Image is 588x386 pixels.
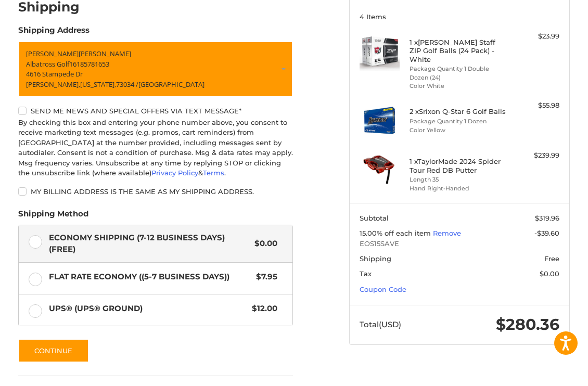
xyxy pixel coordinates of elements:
span: Tax [360,269,372,278]
li: Hand Right-Handed [410,184,507,193]
span: UPS® (UPS® Ground) [49,303,247,315]
legend: Shipping Method [18,208,88,225]
h4: 1 x [PERSON_NAME] Staff ZIP Golf Balls (24 Pack) - White [410,38,507,63]
span: [US_STATE], [80,80,116,89]
span: [PERSON_NAME], [26,80,80,89]
span: 4616 Stampede Dr [26,69,83,79]
li: Color White [410,82,507,91]
a: Coupon Code [360,285,406,293]
span: EOS15SAVE [360,239,559,249]
li: Package Quantity 1 Double Dozen (24) [410,65,507,82]
h4: 2 x Srixon Q-Star 6 Golf Balls [410,107,507,115]
a: Enter or select a different address [18,41,293,97]
h4: 1 x TaylorMade 2024 Spider Tour Red DB Putter [410,157,507,174]
span: -$39.60 [534,229,559,237]
a: Privacy Policy [151,169,198,177]
span: $280.36 [496,315,559,334]
span: Free [544,254,559,263]
span: [PERSON_NAME] [26,49,79,58]
span: Albatross Golf [26,59,69,69]
span: [GEOGRAPHIC_DATA] [138,80,204,89]
span: $0.00 [540,269,559,278]
span: [PERSON_NAME] [79,49,131,58]
legend: Shipping Address [18,24,90,41]
li: Length 35 [410,175,507,184]
span: Subtotal [360,214,389,222]
span: $0.00 [249,238,277,250]
span: 73034 / [116,80,138,89]
a: Remove [433,229,461,237]
div: $23.99 [509,31,559,42]
div: $239.99 [509,150,559,161]
button: Continue [18,339,89,363]
span: 15.00% off each item [360,229,433,237]
span: Flat Rate Economy ((5-7 Business Days)) [49,271,251,283]
div: By checking this box and entering your phone number above, you consent to receive marketing text ... [18,118,293,178]
span: $319.96 [535,214,559,222]
li: Package Quantity 1 Dozen [410,117,507,126]
div: $55.98 [509,100,559,111]
span: Economy Shipping (7-12 Business Days) (Free) [49,232,249,255]
span: 16185781653 [69,59,109,69]
span: $12.00 [247,303,277,315]
label: Send me news and special offers via text message* [18,107,293,115]
h3: 4 Items [360,12,559,21]
label: My billing address is the same as my shipping address. [18,187,293,196]
a: Terms [203,169,224,177]
span: Total (USD) [360,319,401,329]
li: Color Yellow [410,126,507,135]
span: Shipping [360,254,391,263]
span: $7.95 [251,271,277,283]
